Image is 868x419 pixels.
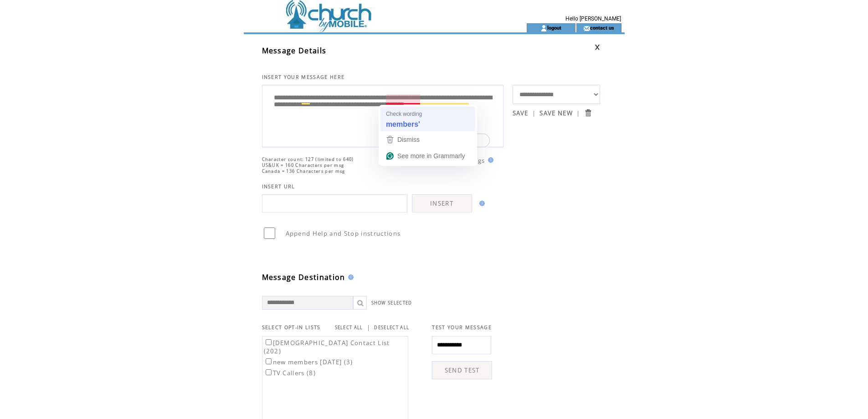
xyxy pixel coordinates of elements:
label: TV Callers (8) [264,369,316,377]
input: new members [DATE] (3) [266,358,272,364]
span: Hello [PERSON_NAME] [565,16,621,22]
a: SHOW SELECTED [371,300,412,306]
span: INSERT YOUR MESSAGE HERE [262,74,345,80]
img: help.gif [345,274,354,280]
img: account_icon.gif [540,25,547,32]
img: contact_us_icon.gif [583,25,590,32]
span: Message Details [262,46,327,56]
span: | [367,323,370,331]
textarea: To enrich screen reader interactions, please activate Accessibility in Grammarly extension settings [267,88,498,142]
span: US&UK = 160 Characters per msg [262,162,344,168]
input: TV Callers (8) [266,369,272,375]
a: SELECT ALL [335,325,363,331]
label: [DEMOGRAPHIC_DATA] Contact List (202) [264,339,390,355]
label: new members [DATE] (3) [264,358,353,366]
input: [DEMOGRAPHIC_DATA] Contact List (202) [266,339,272,345]
img: help.gif [485,157,493,163]
span: | [576,109,580,117]
span: INSERT URL [262,183,295,190]
a: contact us [590,25,614,31]
span: Canada = 136 Characters per msg [262,168,345,174]
img: help.gif [477,201,485,206]
a: logout [547,25,561,31]
a: DESELECT ALL [374,325,409,331]
span: Message Destination [262,272,345,282]
span: | [532,109,536,117]
input: Submit [584,109,592,117]
a: SAVE [513,109,529,117]
a: INSERT [412,194,472,212]
span: TEST YOUR MESSAGE [432,324,492,331]
span: Append Help and Stop instructions [286,229,401,238]
span: Character count: 127 (limited to 640) [262,156,354,162]
span: * Merge Tags [442,156,485,165]
a: SEND TEST [432,361,492,379]
span: SELECT OPT-IN LISTS [262,324,321,331]
a: SAVE NEW [539,109,573,117]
